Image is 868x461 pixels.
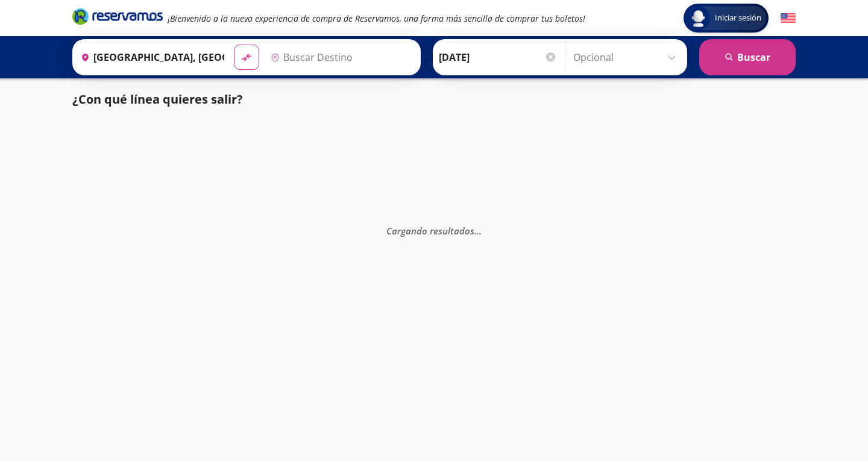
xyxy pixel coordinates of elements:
[72,90,243,108] p: ¿Con qué línea quieres salir?
[477,224,479,236] span: .
[573,42,681,72] input: Opcional
[699,39,796,75] button: Buscar
[72,7,163,25] i: Brand Logo
[781,11,796,26] button: English
[439,42,557,72] input: Elegir Fecha
[479,224,482,236] span: .
[710,12,766,24] span: Iniciar sesión
[474,224,477,236] span: .
[266,42,414,72] input: Buscar Destino
[76,42,224,72] input: Buscar Origen
[168,13,585,24] em: ¡Bienvenido a la nueva experiencia de compra de Reservamos, una forma más sencilla de comprar tus...
[386,224,482,236] em: Cargando resultados
[72,7,163,29] a: Brand Logo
